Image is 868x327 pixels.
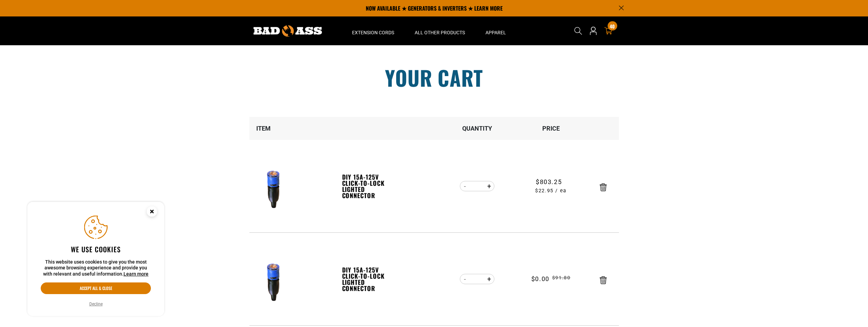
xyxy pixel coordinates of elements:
[249,117,342,140] th: Item
[342,16,404,45] summary: Extension Cords
[342,174,389,198] a: DIY 15A-125V Click-to-Lock Lighted Connector
[244,67,624,88] h1: Your cart
[485,29,506,36] span: Apparel
[470,273,484,285] input: Quantity for DIY 15A-125V Click-to-Lock Lighted Connector
[41,282,151,294] button: Accept all & close
[415,29,465,36] span: All Other Products
[124,271,148,277] a: Learn more
[41,259,151,277] p: This website uses cookies to give you the most awesome browsing experience and provide you with r...
[404,16,475,45] summary: All Other Products
[87,301,105,307] button: Decline
[41,245,151,254] h2: We use cookies
[352,29,394,36] span: Extension Cords
[440,117,514,140] th: Quantity
[27,202,164,316] aside: Cookie Consent
[531,274,549,283] dd: $0.00
[600,185,607,190] a: Remove DIY 15A-125V Click-to-Lock Lighted Connector
[552,274,571,281] s: $91.80
[536,177,562,186] span: $803.25
[514,187,587,195] span: $22.95 / ea
[573,25,584,36] summary: Search
[514,117,588,140] th: Price
[475,16,516,45] summary: Apparel
[254,25,322,37] img: Bad Ass Extension Cords
[470,180,484,192] input: Quantity for DIY 15A-125V Click-to-Lock Lighted Connector
[610,24,615,29] span: 40
[600,278,607,282] a: Remove DIY 15A-125V Click-to-Lock Lighted Connector
[342,267,389,291] a: DIY 15A-125V Click-to-Lock Lighted Connector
